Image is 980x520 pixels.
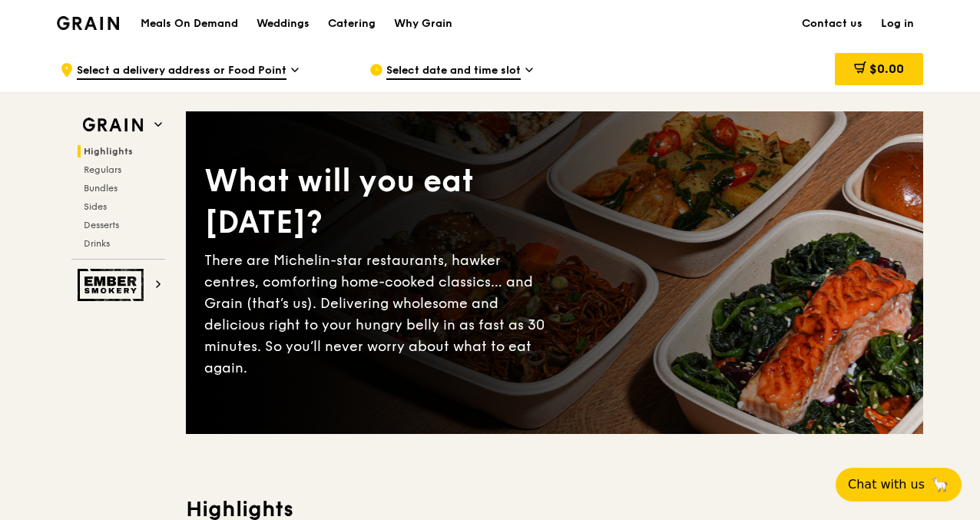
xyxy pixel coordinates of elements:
div: Catering [328,1,376,47]
a: Catering [319,1,385,47]
a: Log in [872,1,923,47]
button: Chat with us🦙 [836,468,962,502]
span: Highlights [84,146,133,157]
span: $0.00 [869,61,904,76]
a: Contact us [793,1,872,47]
span: Sides [84,201,107,212]
span: Desserts [84,220,119,230]
div: There are Michelin-star restaurants, hawker centres, comforting home-cooked classics… and Grain (... [204,250,555,379]
img: Grain [57,16,119,30]
div: Weddings [257,1,310,47]
div: Why Grain [394,1,452,47]
h1: Meals On Demand [141,16,238,31]
span: Chat with us [848,475,925,494]
span: Select a delivery address or Food Point [77,63,286,80]
span: Drinks [84,238,110,249]
a: Weddings [247,1,319,47]
span: Regulars [84,164,121,175]
img: Grain web logo [78,111,148,139]
img: Ember Smokery web logo [78,269,148,301]
span: Bundles [84,183,118,194]
div: What will you eat [DATE]? [204,161,555,243]
span: Select date and time slot [386,63,521,80]
span: 🦙 [931,475,949,494]
a: Why Grain [385,1,462,47]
